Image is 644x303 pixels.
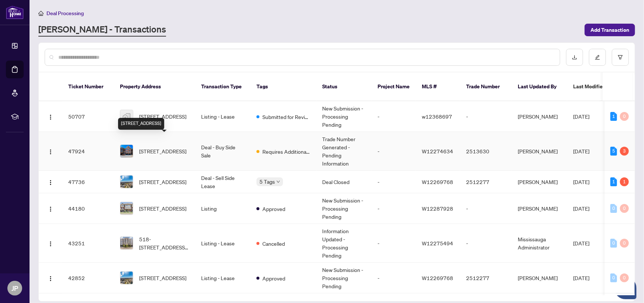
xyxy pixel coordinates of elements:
div: [STREET_ADDRESS] [118,118,164,130]
span: [DATE] [573,275,589,281]
div: 1 [610,177,617,186]
th: Ticket Number [62,72,114,101]
td: New Submission - Processing Pending [316,101,372,132]
td: 44180 [62,193,114,224]
div: 1 [610,112,617,121]
span: W12269768 [422,178,453,185]
span: [STREET_ADDRESS] [139,178,186,186]
button: filter [612,49,629,66]
div: 0 [620,239,629,248]
td: [PERSON_NAME] [512,101,567,132]
td: 47924 [62,132,114,171]
td: Mississauga Administrator [512,224,567,263]
span: Submitted for Review [262,113,310,121]
span: Requires Additional Docs [262,147,310,156]
div: 0 [620,204,629,213]
span: W12287928 [422,205,453,212]
span: [STREET_ADDRESS] [139,112,186,120]
div: 0 [620,273,629,282]
span: [DATE] [573,148,589,154]
span: edit [595,55,600,60]
span: Cancelled [262,239,285,248]
td: - [372,101,416,132]
span: [DATE] [573,205,589,212]
button: Add Transaction [585,24,635,36]
td: - [372,132,416,171]
td: - [372,263,416,293]
span: [STREET_ADDRESS] [139,204,186,212]
th: Last Updated By [512,72,567,101]
td: 42852 [62,263,114,293]
button: Logo [45,145,56,157]
span: Deal Processing [47,10,84,17]
img: thumbnail-img [120,237,133,249]
td: - [372,171,416,193]
a: [PERSON_NAME] - Transactions [38,23,166,37]
span: Last Modified Date [573,82,618,91]
th: Tags [251,72,316,101]
div: 5 [610,147,617,156]
span: [STREET_ADDRESS] [139,147,186,155]
td: [PERSON_NAME] [512,132,567,171]
td: Deal - Sell Side Lease [195,171,251,193]
td: 47736 [62,171,114,193]
img: thumbnail-img [120,202,133,215]
span: 518-[STREET_ADDRESS][PERSON_NAME] [139,235,189,251]
span: 5 Tags [259,177,275,186]
th: Transaction Type [195,72,251,101]
span: home [38,11,44,16]
button: download [566,49,583,66]
img: thumbnail-img [120,110,133,123]
img: Logo [48,180,54,185]
button: Logo [45,272,56,284]
td: Listing - Lease [195,224,251,263]
img: thumbnail-img [120,145,133,157]
span: W12274634 [422,148,453,154]
span: JP [11,283,18,293]
td: - [372,193,416,224]
div: 0 [610,239,617,248]
span: [DATE] [573,178,589,185]
td: [PERSON_NAME] [512,193,567,224]
img: Logo [48,241,54,247]
button: Logo [45,202,56,214]
th: MLS # [416,72,460,101]
td: Deal Closed [316,171,372,193]
th: Property Address [114,72,195,101]
td: [PERSON_NAME] [512,263,567,293]
div: 0 [610,273,617,282]
th: Status [316,72,372,101]
button: Logo [45,176,56,188]
span: filter [618,55,623,60]
div: 0 [620,112,629,121]
button: edit [589,49,606,66]
th: Trade Number [460,72,512,101]
span: download [572,55,577,60]
td: - [372,224,416,263]
img: Logo [48,206,54,212]
div: 3 [620,147,629,156]
td: Trade Number Generated - Pending Information [316,132,372,171]
div: 1 [620,177,629,186]
td: Information Updated - Processing Pending [316,224,372,263]
th: Project Name [372,72,416,101]
td: Listing - Lease [195,101,251,132]
span: down [276,180,280,184]
td: 50707 [62,101,114,132]
span: W12275494 [422,240,453,246]
span: [DATE] [573,113,589,120]
td: Listing - Lease [195,263,251,293]
td: Listing [195,193,251,224]
img: Logo [48,114,54,120]
span: [STREET_ADDRESS] [139,274,186,282]
span: Approved [262,274,285,282]
td: Deal - Buy Side Sale [195,132,251,171]
span: [DATE] [573,240,589,246]
span: W12269768 [422,275,453,281]
img: Logo [48,276,54,282]
img: logo [6,6,24,19]
button: Logo [45,237,56,249]
td: - [460,224,512,263]
span: Approved [262,205,285,213]
td: New Submission - Processing Pending [316,193,372,224]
